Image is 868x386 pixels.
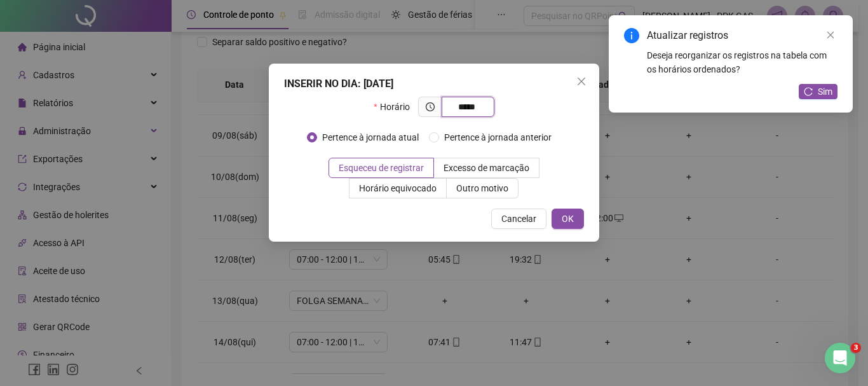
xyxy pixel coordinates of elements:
[359,183,437,193] span: Horário equivocado
[491,209,546,229] button: Cancelar
[647,48,837,76] div: Deseja reorganizar os registros na tabela com os horários ordenados?
[444,163,529,173] span: Excesso de marcação
[339,163,424,173] span: Esqueceu de registrar
[799,84,837,99] button: Sim
[456,183,508,193] span: Outro motivo
[647,28,837,43] div: Atualizar registros
[824,28,837,42] a: Close
[576,76,587,86] span: close
[851,343,861,353] span: 3
[374,97,417,117] label: Horário
[562,212,574,226] span: OK
[818,85,832,99] span: Sim
[552,209,584,229] button: OK
[426,102,435,111] span: clock-circle
[317,130,424,144] span: Pertence à jornada atual
[439,130,557,144] span: Pertence à jornada anterior
[624,28,639,43] span: info-circle
[501,212,536,226] span: Cancelar
[571,71,592,92] button: Close
[826,31,835,39] span: close
[804,87,813,96] span: reload
[825,343,855,373] iframe: Intercom live chat
[284,76,584,92] div: INSERIR NO DIA : [DATE]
